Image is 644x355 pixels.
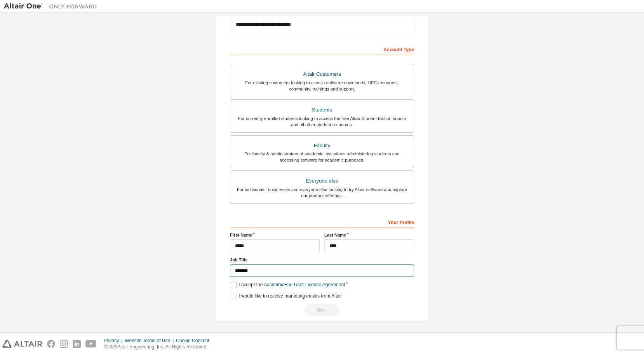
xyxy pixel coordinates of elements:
[235,115,409,128] div: For currently enrolled students looking to access the free Altair Student Edition bundle and all ...
[73,340,81,348] img: linkedin.svg
[85,340,97,348] img: youtube.svg
[230,257,414,263] label: Job Title
[235,186,409,199] div: For individuals, businesses and everyone else looking to try Altair software and explore our prod...
[324,232,414,238] label: Last Name
[264,282,345,287] a: Academic End-User License Agreement
[230,216,414,228] div: Your Profile
[235,176,409,186] div: Everyone else
[235,151,409,163] div: For faculty & administrators of academic institutions administering students and accessing softwa...
[60,340,68,348] img: instagram.svg
[230,293,342,299] label: I would like to receive marketing emails from Altair
[4,2,101,10] img: Altair One
[125,338,176,344] div: Website Terms of Use
[235,140,409,151] div: Faculty
[230,232,320,238] label: First Name
[47,340,55,348] img: facebook.svg
[104,338,125,344] div: Privacy
[235,104,409,115] div: Students
[230,43,414,55] div: Account Type
[230,304,414,316] div: Read and acccept EULA to continue
[235,80,409,92] div: For existing customers looking to access software downloads, HPC resources, community, trainings ...
[230,282,345,288] label: I accept the
[176,338,214,344] div: Cookie Consent
[2,340,42,348] img: altair_logo.svg
[104,344,214,350] p: © 2025 Altair Engineering, Inc. All Rights Reserved.
[235,69,409,80] div: Altair Customers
